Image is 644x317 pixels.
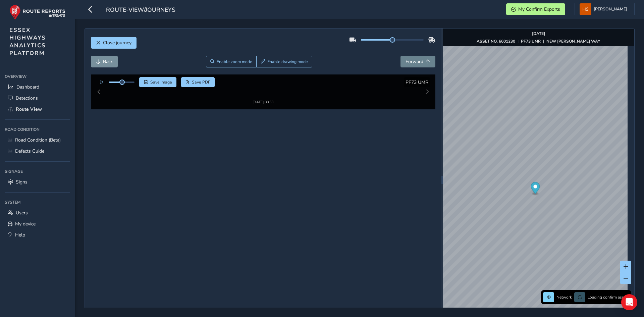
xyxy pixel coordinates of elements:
span: Dashboard [16,84,39,90]
div: [DATE] 08:53 [253,100,273,105]
span: Back [103,58,113,65]
button: Close journey [91,37,137,49]
div: System [5,197,70,207]
button: Zoom [206,56,257,67]
div: Overview [5,71,70,82]
a: Detections [5,93,70,104]
span: Signs [16,179,28,185]
button: PDF [181,77,215,87]
strong: [DATE] [532,31,545,36]
button: Draw [256,56,312,67]
img: rr logo [9,5,65,20]
a: Route View [5,104,70,115]
strong: NEW [PERSON_NAME] WAY [546,39,600,44]
button: Save [139,77,176,87]
div: | | [477,39,600,44]
button: Back [91,56,118,67]
div: Map marker [531,182,540,196]
span: Save PDF [192,80,210,85]
span: Close journey [103,40,131,46]
img: diamond-layout [580,3,591,15]
strong: PF73 UMR [521,39,541,44]
span: Enable drawing mode [267,59,308,64]
a: Users [5,207,70,218]
strong: ASSET NO. 6601230 [477,39,515,44]
button: [PERSON_NAME] [580,3,630,15]
span: Network [556,295,572,300]
span: Forward [406,58,423,65]
button: Forward [400,56,435,67]
span: My device [15,221,36,227]
span: Route View [16,106,42,112]
span: PF73 UMR [406,79,428,86]
span: Defects Guide [15,148,44,154]
a: Defects Guide [5,146,70,157]
span: Help [15,232,25,238]
span: Road Condition (Beta) [15,137,61,143]
span: Enable zoom mode [217,59,252,64]
span: My Confirm Exports [518,6,560,12]
span: Loading confirm assets [588,295,629,300]
button: My Confirm Exports [506,3,565,15]
div: Open Intercom Messenger [621,294,637,310]
span: Save image [150,80,172,85]
a: Road Condition (Beta) [5,135,70,146]
span: ESSEX HIGHWAYS ANALYTICS PLATFORM [9,26,46,57]
span: route-view/journeys [106,6,175,15]
div: Road Condition [5,124,70,135]
div: Signage [5,166,70,176]
span: Users [16,210,28,216]
span: [PERSON_NAME] [594,3,627,15]
img: Thumbnail frame [253,79,271,98]
span: Detections [16,95,38,101]
a: Help [5,229,70,241]
a: My device [5,218,70,229]
a: Signs [5,176,70,188]
a: Dashboard [5,82,70,93]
